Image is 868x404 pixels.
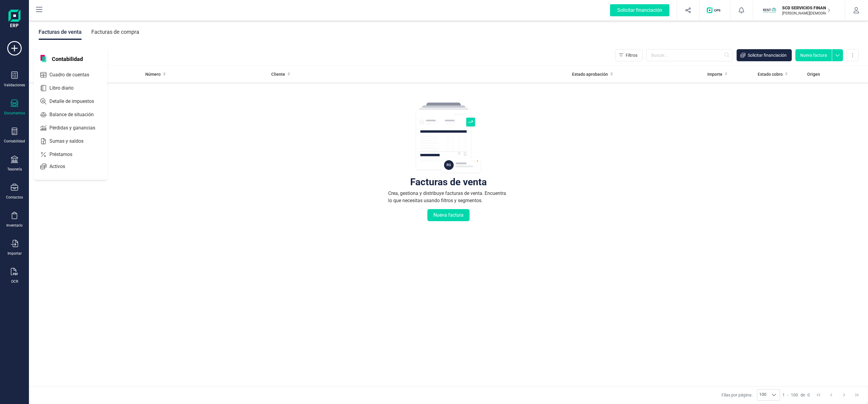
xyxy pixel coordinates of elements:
span: Balance de situación [47,111,105,118]
span: Cuadro de cuentas [47,71,100,78]
span: de [800,392,805,398]
button: SCSCD SERVICIOS FINANCIEROS SL[PERSON_NAME][DEMOGRAPHIC_DATA][DEMOGRAPHIC_DATA] [760,1,838,20]
span: 100 [791,392,798,398]
div: Documentos [4,111,25,116]
div: - [782,392,810,398]
div: Importar [8,251,22,256]
img: SC [763,4,776,17]
span: 0 [807,392,810,398]
button: Previous Page [826,389,837,401]
span: Pérdidas y ganancias [47,124,106,132]
button: Solicitar financiación [603,1,677,20]
button: Nueva factura [427,209,470,221]
span: Detalle de impuestos [47,98,105,105]
button: First Page [813,389,824,401]
button: Logo de OPS [703,1,726,20]
div: OCR [11,279,18,284]
button: Next Page [838,389,850,401]
div: Inventario [6,223,23,228]
span: Importe [707,71,722,77]
button: Solicitar financiación [737,49,792,61]
span: Sumas y saldos [47,138,94,145]
span: 100 [757,390,768,400]
div: Facturas de compra [91,24,139,40]
img: Logo Finanedi [8,10,20,29]
button: Nueva factura [795,49,832,61]
img: img-empty-table.svg [415,102,482,174]
span: Préstamos [47,151,83,158]
span: Libro diario [47,84,84,92]
div: Facturas de venta [410,179,487,185]
button: Last Page [851,389,863,401]
span: Origen [807,71,820,77]
div: Contactos [6,195,23,200]
div: Filas por página: [722,389,780,401]
span: Estado cobro [758,71,783,77]
div: Validaciones [4,83,25,87]
p: [PERSON_NAME][DEMOGRAPHIC_DATA][DEMOGRAPHIC_DATA] [782,11,830,16]
span: Filtros [626,52,637,58]
p: SCD SERVICIOS FINANCIEROS SL [782,5,830,11]
span: Contabilidad [48,55,86,62]
div: Solicitar financiación [610,4,669,16]
input: Buscar... [646,49,733,61]
img: Logo de OPS [707,7,723,13]
span: Cliente [271,71,285,77]
span: Estado aprobación [572,71,608,77]
div: Crea, gestiona y distribuye facturas de venta. Encuentra lo que necesitas usando filtros y segmen... [388,190,509,204]
span: Número [145,71,161,77]
div: Contabilidad [4,139,25,144]
span: Activos [47,163,76,170]
span: Solicitar financiación [748,52,787,58]
div: Facturas de venta [39,24,82,40]
button: Filtros [615,49,643,61]
div: Tesorería [7,167,22,172]
span: 1 [782,392,785,398]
